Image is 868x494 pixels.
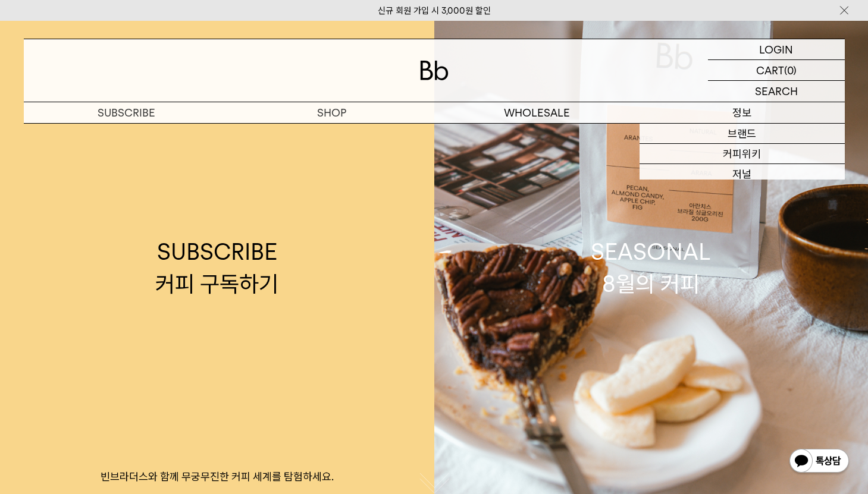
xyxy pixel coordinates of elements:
[24,102,229,123] a: SUBSCRIBE
[755,81,798,102] p: SEARCH
[759,39,793,59] p: LOGIN
[434,102,640,123] p: WHOLESALE
[420,61,449,80] img: 로고
[756,60,784,80] p: CART
[788,448,850,476] img: 카카오톡 채널 1:1 채팅 버튼
[640,144,845,164] a: 커피위키
[640,124,845,144] a: 브랜드
[229,102,434,123] a: SHOP
[591,236,711,299] div: SEASONAL 8월의 커피
[708,39,845,60] a: LOGIN
[378,5,491,16] a: 신규 회원 가입 시 3,000원 할인
[640,102,845,123] p: 정보
[640,164,845,184] a: 저널
[155,236,278,299] div: SUBSCRIBE 커피 구독하기
[784,60,797,80] p: (0)
[708,60,845,81] a: CART (0)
